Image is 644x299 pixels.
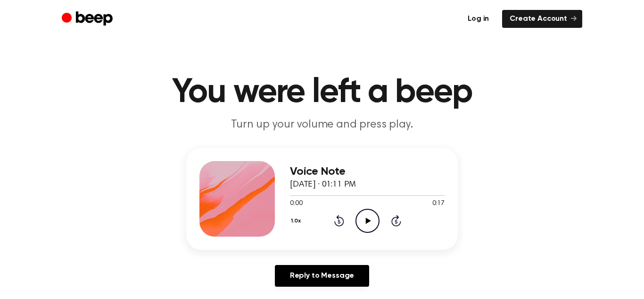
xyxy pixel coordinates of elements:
h3: Voice Note [290,165,445,178]
button: 1.0x [290,213,305,229]
a: Log in [460,10,496,28]
a: Reply to Message [275,265,369,287]
span: 0:17 [432,199,445,209]
span: [DATE] · 01:11 PM [290,180,356,189]
p: Turn up your volume and press play. [141,117,503,133]
span: 0:00 [290,199,302,209]
h1: You were left a beep [81,76,563,110]
a: Beep [62,10,115,28]
a: Create Account [502,10,582,28]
